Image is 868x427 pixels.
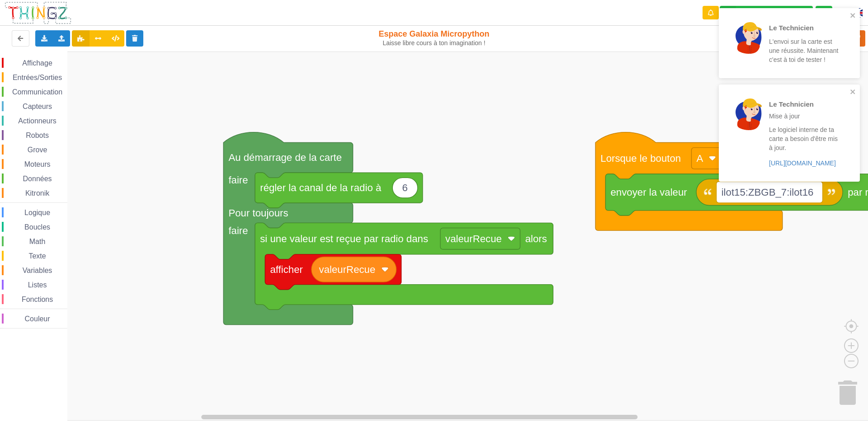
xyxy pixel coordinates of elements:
[28,238,47,245] span: Math
[850,12,856,20] button: close
[23,160,52,168] span: Moteurs
[17,117,58,125] span: Actionneurs
[24,315,52,323] span: Couleur
[23,209,52,216] span: Logique
[359,29,510,47] div: Espace Galaxia Micropython
[26,146,49,154] span: Grove
[445,233,502,244] text: valeurRecue
[850,88,856,97] button: close
[769,125,840,152] p: Le logiciel interne de ta carte a besoin d'être mis à jour.
[402,182,408,193] text: 6
[11,74,63,81] span: Entrées/Sorties
[720,6,813,20] div: Ta base fonctionne bien !
[260,182,382,193] text: régler la canal de la radio à
[270,264,303,275] text: afficher
[21,103,53,110] span: Capteurs
[722,187,814,198] text: ilot15:ZBGB_7:ilot16
[260,233,428,244] text: si une valeur est reçue par radio dans
[769,99,840,109] p: Le Technicien
[525,233,547,244] text: alors
[600,153,681,164] text: Lorsque le bouton
[769,112,840,121] p: Mise à jour
[228,207,288,219] text: Pour toujours
[21,59,53,67] span: Affichage
[23,223,52,231] span: Boucles
[228,174,248,186] text: faire
[21,267,54,274] span: Variables
[697,153,703,164] text: A
[22,175,53,183] span: Données
[611,187,688,198] text: envoyer la valeur
[27,252,47,260] span: Texte
[24,189,51,197] span: Kitronik
[24,131,50,139] span: Robots
[20,296,54,303] span: Fonctions
[319,264,376,275] text: valeurRecue
[4,1,72,25] img: thingz_logo.png
[11,88,64,96] span: Communication
[228,225,248,236] text: faire
[769,23,840,33] p: Le Technicien
[359,39,510,47] div: Laisse libre cours à ton imagination !
[769,37,840,64] p: L'envoi sur la carte est une réussite. Maintenant c'est à toi de tester !
[27,281,48,289] span: Listes
[228,152,342,163] text: Au démarrage de la carte
[769,160,836,167] a: [URL][DOMAIN_NAME]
